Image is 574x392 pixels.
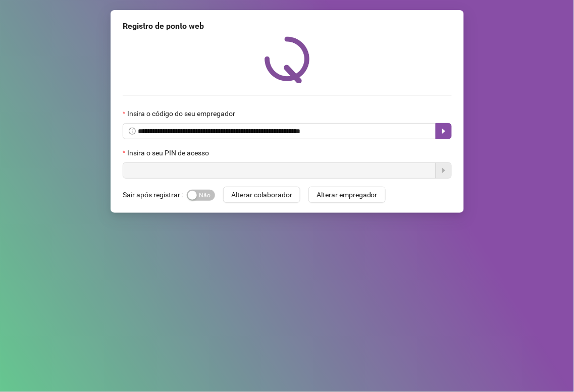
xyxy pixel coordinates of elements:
[308,187,386,203] button: Alterar empregador
[123,147,216,158] label: Insira o seu PIN de acesso
[440,127,448,135] span: caret-right
[223,187,300,203] button: Alterar colaborador
[123,187,187,203] label: Sair após registrar
[123,108,242,119] label: Insira o código do seu empregador
[265,36,310,83] img: QRPoint
[317,189,378,200] span: Alterar empregador
[231,189,292,200] span: Alterar colaborador
[129,128,136,135] span: info-circle
[123,20,452,32] div: Registro de ponto web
